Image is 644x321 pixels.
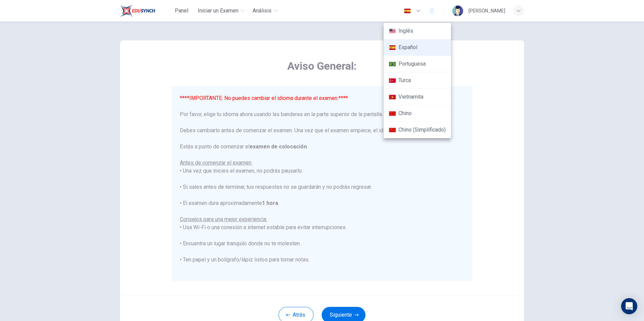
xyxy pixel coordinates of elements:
[389,128,396,133] img: zh-CN
[389,29,396,34] img: en
[389,78,396,83] img: tr
[384,23,451,39] li: Inglés
[384,56,451,72] li: Portuguesa
[384,105,451,122] li: Chino
[384,39,451,56] li: Español
[384,89,451,105] li: Vietnamita
[389,95,396,100] img: vi
[389,62,396,67] img: pt
[384,72,451,89] li: Turca
[621,298,637,314] div: Open Intercom Messenger
[389,111,396,116] img: zh
[389,45,396,50] img: es
[384,122,451,138] li: Chino (Simplificado)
